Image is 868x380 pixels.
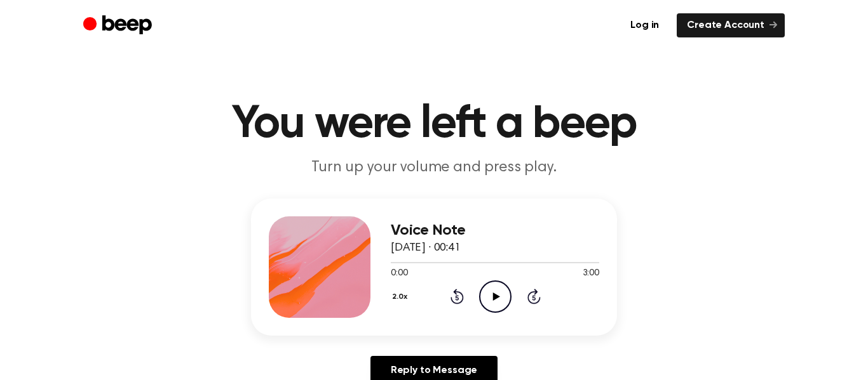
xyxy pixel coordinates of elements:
span: 0:00 [391,267,407,280]
button: 2.0x [391,286,412,308]
span: [DATE] · 00:41 [391,242,461,254]
a: Beep [83,13,155,38]
a: Create Account [677,13,785,37]
h3: Voice Note [391,222,599,239]
a: Log in [620,13,669,37]
span: 3:00 [583,267,599,280]
p: Turn up your volume and press play. [190,157,678,178]
h1: You were left a beep [109,102,759,147]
